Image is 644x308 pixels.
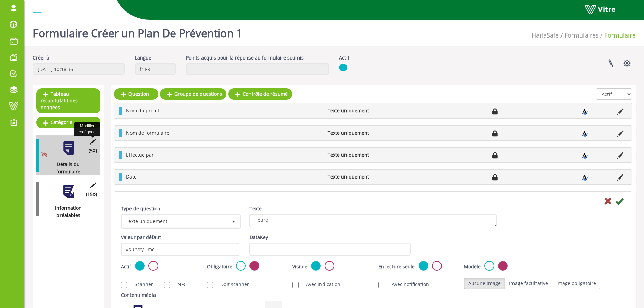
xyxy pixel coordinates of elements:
label: Aucune image [464,278,505,289]
a: Groupe de questions [160,88,226,100]
label: Scanner [128,281,153,288]
li: Texte uniquement [324,173,400,181]
a: Catégorie [36,117,100,128]
label: Image obligatoire [552,278,600,289]
span: select [228,215,240,227]
label: Points acquis pour la réponse au formulaire soumis [186,54,304,62]
label: Créer à [33,54,49,62]
li: Texte uniquement [324,129,400,137]
span: Effectué par [126,151,154,158]
textarea: Heure [249,214,497,227]
label: Doit scanner [214,281,249,288]
a: Question [114,88,158,100]
span: Nom de formulaire [126,129,169,136]
label: Image facultative [505,278,552,289]
label: Obligatoire [207,263,232,270]
div: Modifier catégorie [74,122,100,136]
span: (15 ) [86,191,97,198]
input: NFC [164,282,170,288]
img: yes [339,63,347,72]
span: 151 [532,31,559,39]
label: Actif [339,54,349,62]
div: Information préalables [36,204,95,219]
a: Contrôle de résumé [228,88,292,100]
span: Date [126,173,137,180]
li: Texte uniquement [324,107,400,114]
span: (5 ) [89,147,97,155]
label: Avec notification [385,281,429,288]
a: Tableau récapitulatif des données [36,88,100,113]
label: Type de question [121,205,160,212]
a: Formulaires [565,31,599,39]
input: Avec indication [292,282,299,288]
label: En lecture seule [378,263,415,270]
label: Avec indication [299,281,340,288]
label: Texte [249,205,262,212]
label: NFC [171,281,187,288]
label: Valeur par défaut [121,234,161,241]
label: Visible [292,263,307,270]
li: Formulaire [599,30,636,40]
span: Texte uniquement [122,215,228,227]
label: Langue [135,54,151,62]
label: Modèle [464,263,481,270]
div: Détails du formulaire [36,161,95,175]
h1: Formulaire Créer un Plan De Prévention 1 [33,17,242,46]
input: Scanner [121,282,127,288]
span: Nom du projet [126,107,159,114]
label: Contenu média [121,291,156,299]
input: Doit scanner [207,282,213,288]
input: Avec notification [378,282,384,288]
label: Actif [121,263,131,270]
li: Texte uniquement [324,151,400,159]
label: DataKey [249,234,268,241]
